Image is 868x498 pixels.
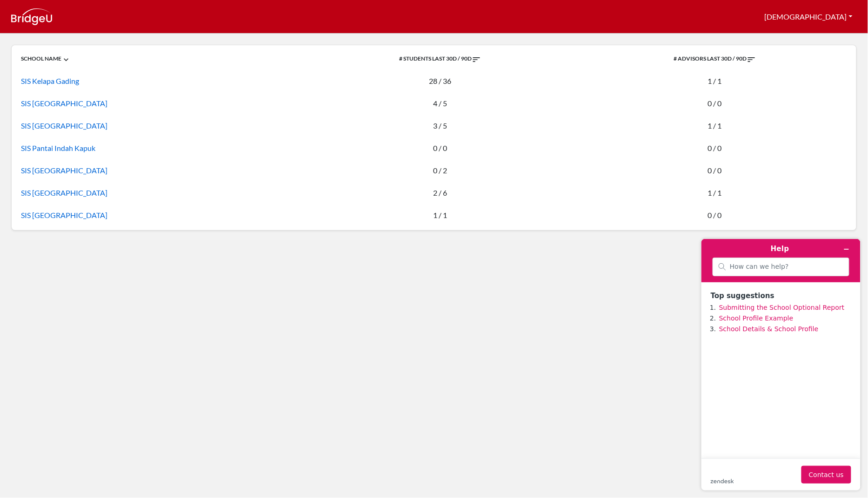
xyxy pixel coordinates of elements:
a: SIS [GEOGRAPHIC_DATA] [21,188,107,197]
td: 0 / 2 [303,159,577,182]
td: 1 / 1 [577,182,853,204]
td: 1 / 1 [577,115,853,137]
td: 0 / 0 [303,137,577,159]
div: SCHOOL NAME [21,55,298,64]
a: SIS [GEOGRAPHIC_DATA] [21,121,107,130]
a: SIS Pantai Indah Kapuk [21,143,95,152]
td: 28 / 36 [303,70,577,92]
td: 2 / 6 [303,182,577,204]
td: 1 / 1 [303,204,577,226]
td: 0 / 0 [577,92,853,115]
a: SIS Kelapa Gading [21,76,79,85]
td: 0 / 0 [577,159,853,182]
td: 3 / 5 [303,115,577,137]
img: logo_white-fbcc1825e744c8b1c13788af83d6eddd9f393c3eec6f566ed9ae82c8b05cbe3e.png [11,8,52,25]
a: SIS [GEOGRAPHIC_DATA] [21,211,107,219]
div: # ADVISORS LAST 30D / 90D [583,55,847,64]
td: 0 / 0 [577,137,853,159]
div: # STUDENTS LAST 30D / 90D [309,55,572,64]
td: 0 / 0 [577,204,853,226]
button: [DEMOGRAPHIC_DATA] [761,8,857,26]
td: 4 / 5 [303,92,577,115]
a: SIS [GEOGRAPHIC_DATA] [21,166,107,175]
a: SIS [GEOGRAPHIC_DATA] [21,99,107,108]
td: 1 / 1 [577,70,853,92]
iframe: Find more information here [694,232,868,498]
span: Help [21,7,40,15]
